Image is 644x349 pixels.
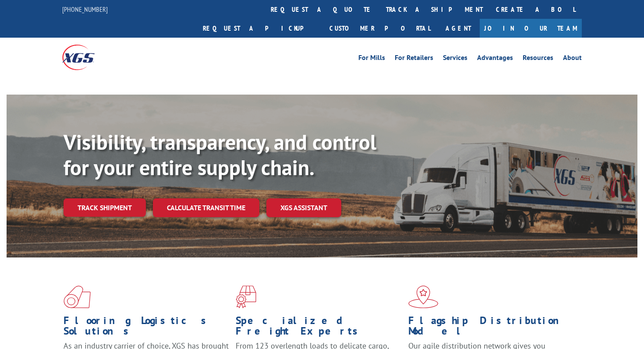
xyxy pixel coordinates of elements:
a: About [563,54,582,64]
img: xgs-icon-flagship-distribution-model-red [408,286,439,308]
a: Track shipment [64,198,146,217]
a: Join Our Team [480,19,582,38]
a: Resources [523,54,553,64]
a: Customer Portal [323,19,437,38]
img: xgs-icon-focused-on-flooring-red [236,286,256,308]
h1: Flooring Logistics Solutions [64,315,229,341]
a: XGS ASSISTANT [266,198,341,217]
h1: Flagship Distribution Model [408,315,574,341]
a: Agent [437,19,480,38]
a: Services [443,54,467,64]
a: Advantages [477,54,513,64]
a: For Retailers [395,54,433,64]
a: For Mills [358,54,385,64]
h1: Specialized Freight Experts [236,315,401,341]
img: xgs-icon-total-supply-chain-intelligence-red [64,286,91,308]
a: Request a pickup [196,19,323,38]
a: Calculate transit time [153,198,259,217]
b: Visibility, transparency, and control for your entire supply chain. [64,128,376,181]
a: [PHONE_NUMBER] [62,5,108,14]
